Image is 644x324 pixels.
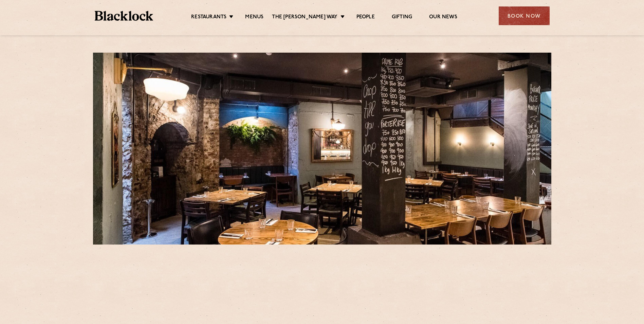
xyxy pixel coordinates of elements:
a: Gifting [392,14,412,21]
div: Book Now [499,6,550,25]
a: Our News [429,14,457,21]
a: The [PERSON_NAME] Way [272,14,337,21]
a: People [356,14,375,21]
a: Menus [245,14,263,21]
a: Restaurants [191,14,226,21]
img: BL_Textured_Logo-footer-cropped.svg [95,11,153,21]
